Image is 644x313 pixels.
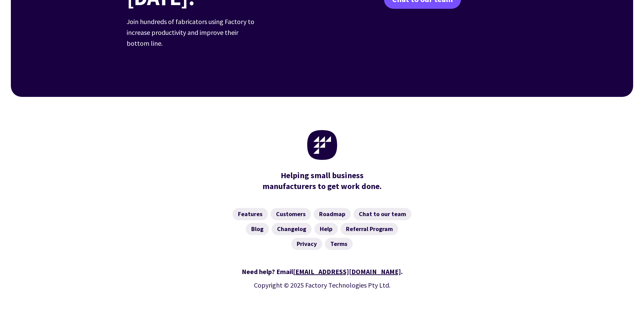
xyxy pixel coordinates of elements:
a: Customers [271,208,311,220]
iframe: Chat Widget [531,240,644,313]
mark: Helping small business [281,170,364,181]
div: Need help? Email . [127,266,518,277]
p: Join hundreds of fabricators using Factory to increase productivity and improve their bottom line. [127,16,259,49]
a: Changelog [272,223,312,235]
a: Features [233,208,268,220]
div: manufacturers to get work done. [259,170,385,192]
a: Terms [325,238,353,250]
a: Privacy [291,238,322,250]
a: [EMAIL_ADDRESS][DOMAIN_NAME] [293,267,401,276]
a: Blog [246,223,269,235]
a: Help [314,223,338,235]
p: Copyright © 2025 Factory Technologies Pty Ltd. [127,280,518,291]
a: Referral Program [341,223,398,235]
nav: Footer Navigation [127,208,518,250]
a: Chat to our team [353,208,411,220]
a: Roadmap [314,208,351,220]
